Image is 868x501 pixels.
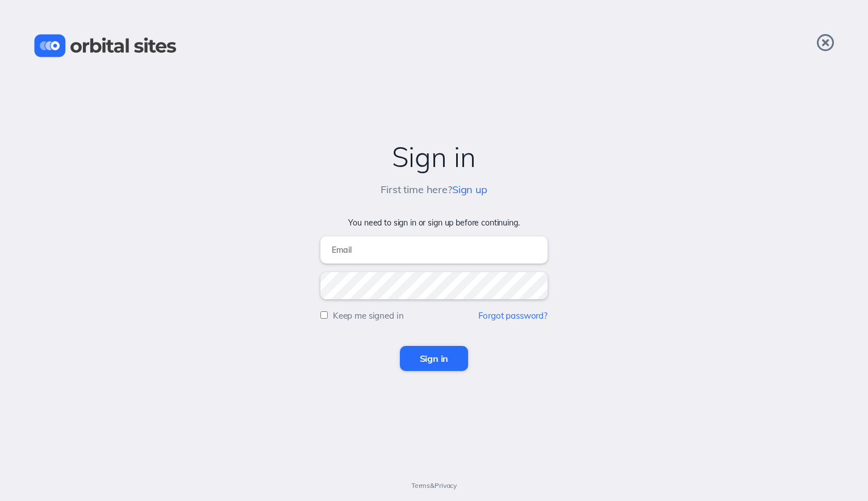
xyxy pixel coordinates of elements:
a: Sign up [452,183,487,196]
input: Sign in [400,346,469,371]
a: Privacy [435,481,457,490]
input: Email [320,236,548,264]
a: Terms [411,481,430,490]
label: Keep me signed in [333,310,404,321]
h2: Sign in [11,141,857,173]
a: Forgot password? [478,310,548,321]
form: You need to sign in or sign up before continuing. [11,218,857,371]
h5: First time here? [381,184,487,196]
img: Orbital Sites Logo [34,34,177,57]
